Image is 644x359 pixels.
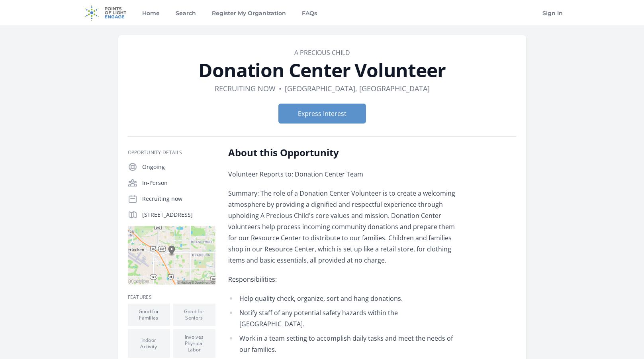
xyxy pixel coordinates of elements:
li: Notify staff of any potential safety hazards within the [GEOGRAPHIC_DATA]. [228,307,461,330]
p: Responsibilities: [228,274,461,285]
p: In-Person [142,179,215,187]
p: Summary: The role of a Donation Center Volunteer is to create a welcoming atmosphere by providing... [228,188,461,266]
button: Express Interest [278,104,366,124]
h2: About this Opportunity [228,146,461,159]
dd: [GEOGRAPHIC_DATA], [GEOGRAPHIC_DATA] [285,83,430,94]
p: [STREET_ADDRESS] [142,211,215,219]
p: Ongoing [142,163,215,171]
li: Involves Physical Labor [173,329,215,358]
img: Map [128,226,215,284]
li: Work in a team setting to accomplish daily tasks and meet the needs of our families. [228,333,461,355]
h3: Features [128,294,215,300]
a: A Precious Child [294,48,350,57]
li: Help quality check, organize, sort and hang donations. [228,293,461,304]
li: Good for Seniors [173,304,215,326]
h1: Donation Center Volunteer [128,61,517,80]
p: Recruiting now [142,195,215,203]
li: Indoor Activity [128,329,170,358]
h3: Opportunity Details [128,149,215,156]
li: Good for Families [128,304,170,326]
div: • [279,83,282,94]
dd: Recruiting now [215,83,276,94]
p: Volunteer Reports to: Donation Center Team [228,169,461,180]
